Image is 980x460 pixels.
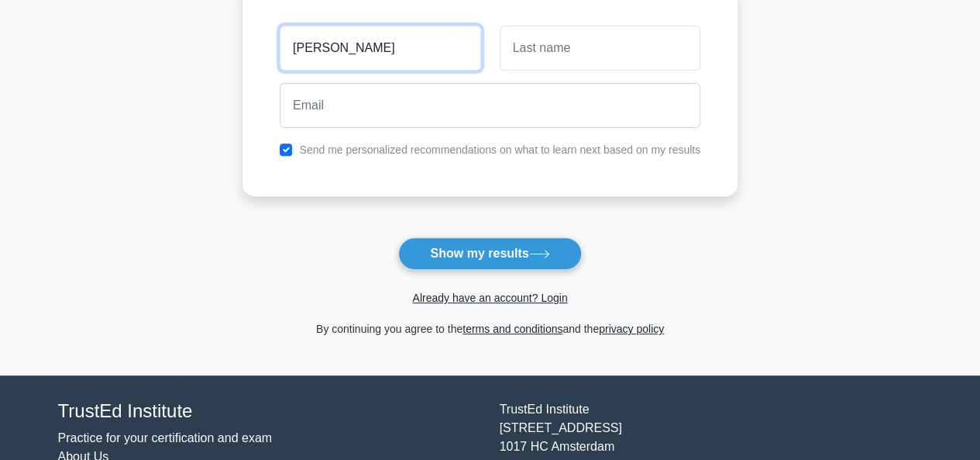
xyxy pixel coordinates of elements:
[299,144,700,156] label: Send me personalized recommendations on what to learn next based on my results
[462,323,562,335] a: terms and conditions
[398,237,581,270] button: Show my results
[500,26,700,71] input: Last name
[233,320,747,338] div: By continuing you agree to the and the
[58,431,273,444] a: Practice for your certification and exam
[280,26,480,71] input: First name
[58,400,481,423] h4: TrustEd Institute
[599,323,664,335] a: privacy policy
[412,292,567,304] a: Already have an account? Login
[280,83,700,128] input: Email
